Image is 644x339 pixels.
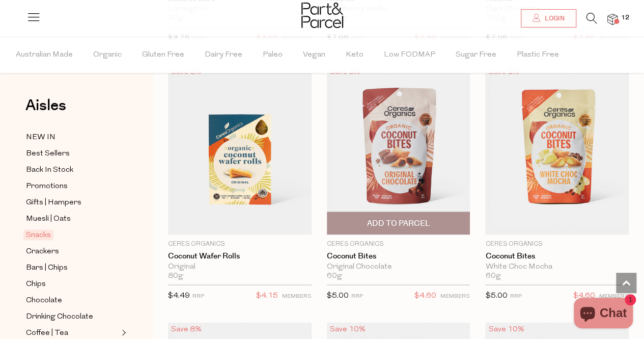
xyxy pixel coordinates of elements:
[26,213,119,225] a: Muesli | Oats
[26,180,119,193] a: Promotions
[205,37,242,73] span: Dairy Free
[599,293,629,299] small: MEMBERS
[327,212,470,234] button: Add To Parcel
[456,37,496,73] span: Sugar Free
[168,262,312,271] div: Original
[26,261,119,274] a: Bars | Chips
[23,229,53,240] span: Snacks
[485,240,629,249] p: Ceres Organics
[26,310,93,323] span: Drinking Chocolate
[346,37,363,73] span: Keto
[542,14,565,23] span: Login
[485,262,629,271] div: White Choc Mocha
[26,294,62,306] span: Chocolate
[571,298,636,331] inbox-online-store-chat: Shopify online store chat
[168,271,183,280] span: 80g
[485,271,500,280] span: 60g
[93,37,122,73] span: Organic
[256,289,278,302] span: $4.15
[327,292,349,299] span: $5.00
[327,262,470,271] div: Original Chocolate
[119,326,126,338] button: Expand/Collapse Coffee | Tea
[26,294,119,306] a: Chocolate
[26,262,68,274] span: Bars | Chips
[327,251,470,260] a: Coconut Bites
[301,3,343,28] img: Part&Parcel
[26,245,119,257] a: Crackers
[303,37,325,73] span: Vegan
[26,213,71,225] span: Muesli | Oats
[351,293,363,299] small: RRP
[367,218,430,229] span: Add To Parcel
[168,322,205,336] div: Save 8%
[26,164,119,176] a: Back In Stock
[26,277,119,290] a: Chips
[25,98,66,123] a: Aisles
[327,271,342,280] span: 60g
[26,148,70,160] span: Best Sellers
[26,197,81,209] span: Gifts | Hampers
[619,13,632,22] span: 12
[414,289,436,302] span: $4.60
[26,196,119,209] a: Gifts | Hampers
[485,251,629,260] a: Coconut Bites
[263,37,283,73] span: Paleo
[26,132,55,144] span: NEW IN
[510,293,521,299] small: RRP
[25,94,66,117] span: Aisles
[327,240,470,249] p: Ceres Organics
[168,292,190,299] span: $4.49
[521,9,576,28] a: Login
[327,65,470,234] img: Coconut Bites
[607,14,618,24] a: 12
[168,251,312,260] a: Coconut Wafer Rolls
[26,327,68,339] span: Coffee | Tea
[573,289,595,302] span: $4.60
[485,292,507,299] span: $5.00
[16,37,73,73] span: Australian Made
[26,245,59,257] span: Crackers
[26,326,119,339] a: Coffee | Tea
[440,293,470,299] small: MEMBERS
[26,278,46,290] span: Chips
[26,310,119,323] a: Drinking Chocolate
[282,293,312,299] small: MEMBERS
[26,164,73,176] span: Back In Stock
[327,322,369,336] div: Save 10%
[168,240,312,249] p: Ceres Organics
[26,131,119,144] a: NEW IN
[192,293,204,299] small: RRP
[168,65,312,234] img: Coconut Wafer Rolls
[517,37,559,73] span: Plastic Free
[384,37,435,73] span: Low FODMAP
[485,322,527,336] div: Save 10%
[142,37,184,73] span: Gluten Free
[26,180,68,193] span: Promotions
[485,65,629,234] img: Coconut Bites
[26,229,119,241] a: Snacks
[26,147,119,160] a: Best Sellers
